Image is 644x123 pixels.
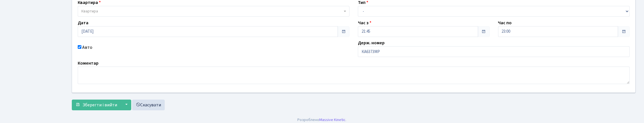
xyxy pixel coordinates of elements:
input: АА1234АА [358,46,630,57]
label: Час по [498,19,512,26]
label: Коментар [78,60,99,67]
a: Massive Kinetic [320,117,346,123]
span: Зберегти і вийти [83,102,117,108]
div: Розроблено . [298,117,347,123]
label: Дата [78,19,88,26]
span: Квартира [81,8,98,14]
button: Зберегти і вийти [72,100,121,110]
label: Час з [358,19,371,26]
label: Держ. номер [358,39,385,46]
a: Скасувати [132,100,165,110]
label: Авто [82,44,92,51]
